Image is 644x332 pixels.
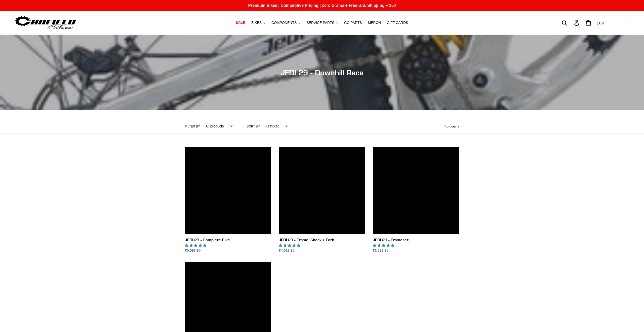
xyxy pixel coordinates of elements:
span: GG PARTS [344,21,362,25]
span: MERCH [368,21,381,25]
span: GIFT CARDS [387,21,408,25]
span: SERVICE PARTS [306,21,334,25]
label: Filter by [185,124,200,129]
span: COMPONENTS [271,21,297,25]
label: Sort by [247,124,260,129]
a: MERCH [366,19,383,26]
span: BIKES [251,21,262,25]
img: Canfield Bikes [14,15,77,31]
a: GG PARTS [342,19,365,26]
span: JEDI 29 - Downhill Race [281,68,364,77]
a: GIFT CARDS [384,19,411,26]
button: SERVICE PARTS [304,19,340,26]
input: Search [565,17,577,28]
button: BIKES [249,19,268,26]
a: SALE [233,19,248,26]
span: 4 products [444,124,459,128]
span: SALE [236,21,245,25]
button: COMPONENTS [269,19,303,26]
